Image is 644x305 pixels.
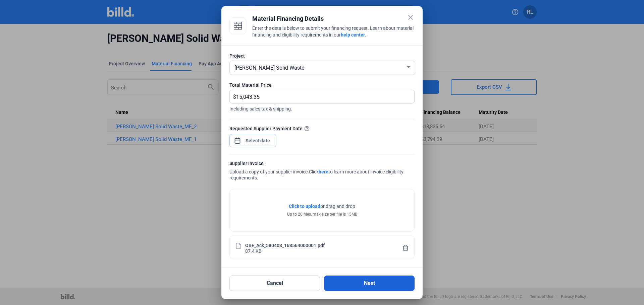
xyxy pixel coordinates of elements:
[230,90,236,101] span: $
[229,125,415,132] div: Requested Supplier Payment Date
[244,137,272,145] input: Select date
[229,82,415,88] div: Total Material Price
[252,25,415,40] div: Enter the details below to submit your financing request. Learn about material financing and elig...
[229,53,415,59] div: Project
[252,14,415,23] div: Material Financing Details
[365,32,366,37] span: .
[319,169,328,174] a: here
[229,169,404,180] span: Click to learn more about invoice eligibility requirements.
[245,242,325,248] div: OBE_Ack_580403_163564000001.pdf
[407,13,415,21] mat-icon: close
[341,32,365,37] a: help center
[234,134,241,141] button: Open calendar
[287,211,357,217] div: Up to 20 files, max size per file is 15MB
[234,65,304,71] span: [PERSON_NAME] Solid Waste
[229,160,415,182] div: Upload a copy of your supplier invoice.
[289,204,320,209] span: Click to upload
[229,276,320,291] button: Cancel
[229,160,415,168] div: Supplier Invoice
[236,90,407,103] input: 0.00
[324,276,415,291] button: Next
[320,203,355,210] span: or drag and drop
[229,103,415,112] span: Including sales tax & shipping.
[245,248,262,253] div: 87.4 KB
